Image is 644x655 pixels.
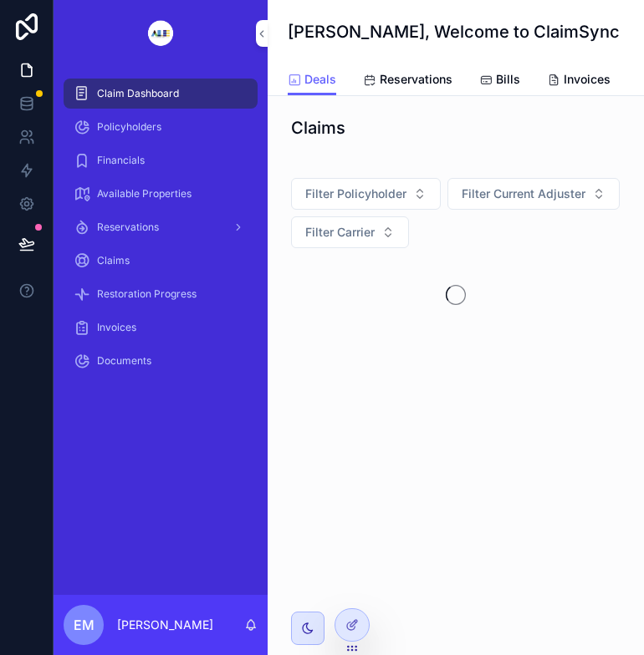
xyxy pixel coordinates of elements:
a: Invoices [547,64,611,98]
div: scrollable content [54,67,268,398]
a: Claims [64,246,258,276]
a: Available Properties [64,179,258,209]
span: Filter Policyholder [305,185,406,202]
a: Invoices [64,312,258,343]
span: Bills [496,71,520,88]
span: Invoices [564,71,611,88]
span: Filter Carrier [305,224,375,241]
span: Reservations [97,221,159,234]
a: Reservations [363,64,452,98]
a: Bills [479,64,520,98]
span: EM [74,615,95,635]
a: Deals [288,64,336,96]
span: Available Properties [97,187,192,201]
button: Select Button [447,178,620,210]
button: Select Button [291,178,441,210]
button: Select Button [291,216,409,248]
span: Policyholders [97,120,161,134]
span: Financials [97,154,145,167]
a: Claim Dashboard [64,79,258,109]
span: Restoration Progress [97,287,197,301]
a: Documents [64,346,258,376]
span: Claim Dashboard [97,87,179,100]
span: Claims [97,254,130,267]
a: Financials [64,145,258,175]
a: Policyholders [64,112,258,142]
img: App logo [135,20,187,47]
span: Invoices [97,321,136,334]
span: Deals [304,71,336,88]
h1: Claims [291,116,345,140]
h1: [PERSON_NAME], Welcome to ClaimSync [288,20,620,43]
a: Reservations [64,212,258,242]
span: Reservations [380,71,452,88]
p: [PERSON_NAME] [117,617,213,633]
span: Filter Current Adjuster [462,185,585,202]
span: Documents [97,354,151,368]
a: Restoration Progress [64,279,258,309]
